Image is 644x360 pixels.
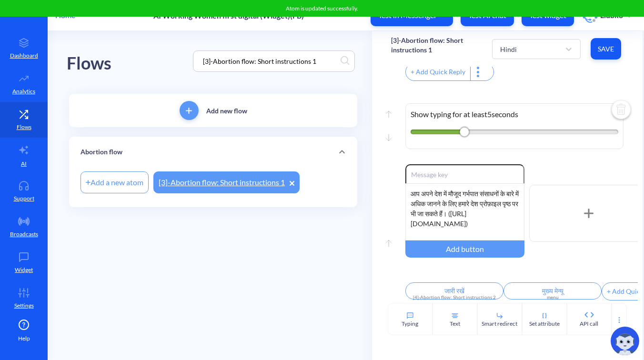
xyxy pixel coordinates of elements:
a: [3]-Abortion flow: Short instructions 1 [153,171,300,193]
p: Flows [17,123,31,131]
input: Message key [405,164,524,183]
input: Reply title [503,282,602,300]
input: Reply title [405,282,503,300]
div: Add button [405,240,524,258]
div: menu [509,294,596,301]
p: Add new flow [206,106,247,116]
span: Save [598,44,614,54]
div: Smart redirect [482,320,517,328]
button: Save [591,38,621,60]
div: Add a new atom [80,171,149,193]
input: Search [198,56,341,67]
p: Show typing for at least 5 seconds [411,109,618,120]
div: Flows [67,50,111,77]
div: Text [450,320,460,328]
div: आप अपने देश में मौजूद गर्भपात संसाधनों के बारे में अधिक जानने के लिए हमारे देश प्रोफ़ाइल पृष्ठ पर... [405,183,524,240]
div: Abortion flow [69,137,357,167]
div: Hindi [500,44,517,54]
p: Settings [14,301,34,310]
p: Widget [15,266,33,274]
p: Support [14,194,34,203]
div: Typing [402,320,418,328]
div: Set attribute [529,320,560,328]
div: + Add Quick Reply [406,63,470,80]
button: add [180,101,199,120]
span: Atom is updated successfully. [286,5,358,12]
img: copilot-icon.svg [611,327,639,355]
div: [4]-Abortion flow: Short instructions 2 [411,294,498,301]
p: Abortion flow [80,147,122,157]
span: Help [18,334,30,343]
img: delete [610,99,633,122]
p: Analytics [12,87,35,96]
p: Dashboard [10,51,38,60]
p: Broadcasts [10,230,38,239]
p: AI [21,160,27,168]
p: [3]-Abortion flow: Short instructions 1 [391,36,492,55]
div: API call [580,320,598,328]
